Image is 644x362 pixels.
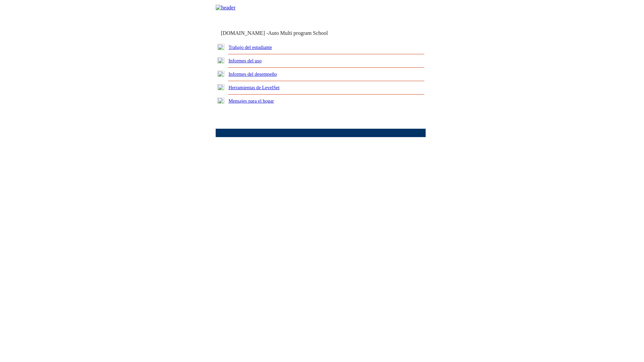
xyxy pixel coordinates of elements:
a: Herramientas de LevelSet [228,85,279,90]
img: plus.gif [217,44,224,50]
a: Informes del desempeño [228,71,277,77]
nobr: Auto Multi program School [268,30,328,36]
img: header [216,5,235,11]
img: plus.gif [217,71,224,77]
img: plus.gif [217,98,224,104]
img: plus.gif [217,57,224,63]
td: [DOMAIN_NAME] - [221,30,344,36]
a: Informes del uso [228,58,262,63]
img: plus.gif [217,84,224,90]
a: Mensajes para el hogar [228,98,274,104]
a: Trabajo del estudiante [228,45,272,50]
